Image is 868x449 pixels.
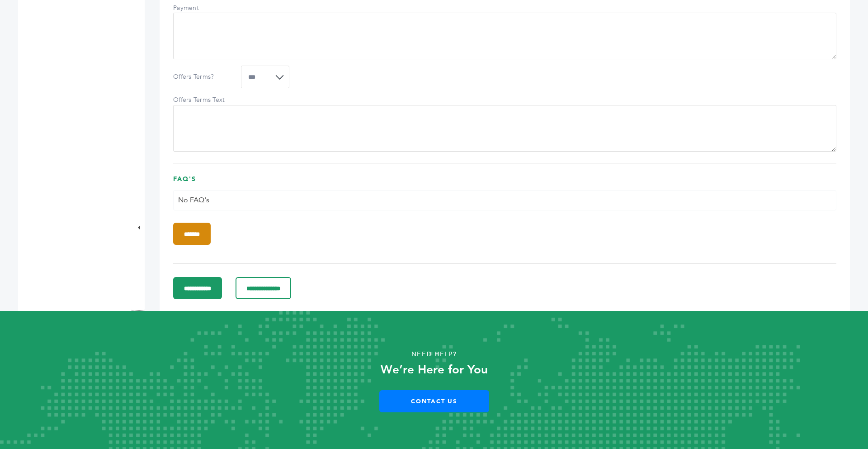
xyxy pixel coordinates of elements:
h3: FAQ's [173,175,836,191]
span: No FAQ's [178,195,209,205]
strong: We’re Here for You [381,362,488,378]
a: Contact Us [379,390,489,412]
label: Payment [173,4,236,13]
label: Offers Terms? [173,72,236,81]
p: Need Help? [43,348,825,361]
label: Offers Terms Text [173,96,236,105]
